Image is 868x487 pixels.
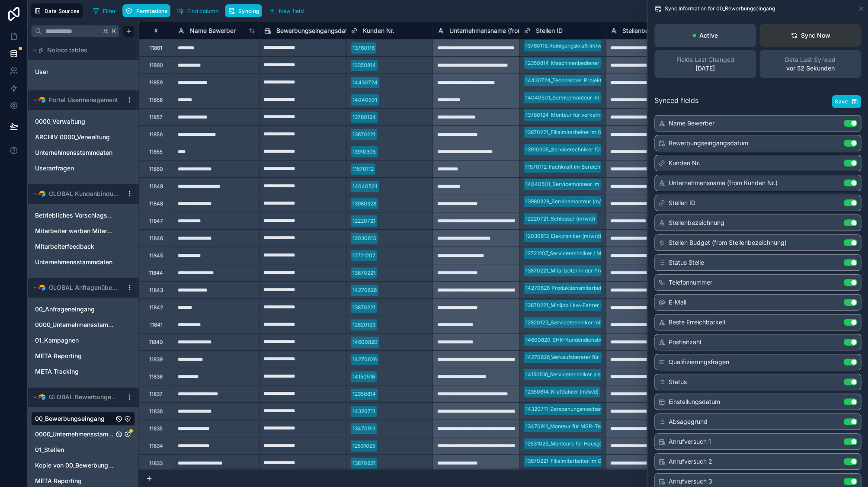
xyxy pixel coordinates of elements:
[149,166,163,173] div: 11850
[35,67,48,76] span: User
[35,67,105,76] a: User
[35,258,112,266] span: Unternehmensstammdaten
[38,190,45,197] img: Airtable Logo
[149,408,163,415] div: 11836
[352,165,374,173] div: 11570112
[352,321,375,329] div: 12820123
[525,180,654,188] div: 14040501_Servicemonteur im Sondermaschinenbau
[35,117,114,126] a: 0000_Verwaltung
[759,24,861,47] button: Sync Now
[35,445,114,454] a: 01_Stellen
[149,252,163,259] div: 11845
[35,367,79,376] span: META Tracking
[832,95,861,108] button: Save
[149,460,163,467] div: 11833
[49,283,119,292] span: GLOBAL Anfragenübersicht
[149,425,163,432] div: 11835
[669,397,720,406] span: Einstellungsdatum
[31,318,135,332] div: 0000_Unternehmensstammdaten
[352,338,378,346] div: 14600820
[150,45,162,51] div: 11861
[352,373,375,381] div: 14150516
[35,117,85,126] span: 0000_Verwaltung
[149,391,163,397] div: 11837
[669,477,712,486] span: Anrufversuch 3
[279,8,304,14] span: New field
[31,349,135,363] div: META Reporting
[31,130,135,144] div: ARCHIV 0000_Verwaltung
[352,459,375,467] div: 13870221
[31,333,135,347] div: 01_Kampagnen
[35,133,110,141] span: ARCHIV 0000_Verwaltung
[352,390,376,398] div: 12350814
[35,320,114,329] span: 0000_Unternehmensstammdaten
[150,321,163,328] div: 11841
[669,338,701,346] span: Postleitzahl
[122,4,173,17] a: Permissions
[111,28,117,34] span: K
[525,457,676,465] div: 13870221_Filialmitarbeiter im Groß- und Außenhandel (m/w/d)
[536,26,563,35] span: Stellen ID
[31,44,130,56] button: Noloco tables
[525,128,676,136] div: 13870221_Filialmitarbeiter im Groß- und Außenhandel (m/w/d)
[149,442,163,449] div: 11834
[35,164,114,173] a: Useranfragen
[149,62,163,69] div: 11860
[31,65,135,79] div: User
[266,4,307,17] button: New field
[352,200,376,208] div: 13980328
[525,198,612,205] div: 13980328_Servicemonteur (m/w/d)
[31,3,83,18] button: Data Sources
[238,8,259,14] span: Syncing
[149,235,163,242] div: 11846
[49,189,119,198] span: GLOBAL Kundenbindung
[35,133,114,141] a: ARCHIV 0000_Verwaltung
[669,417,708,426] span: Absagegrund
[31,188,123,200] button: Airtable LogoGLOBAL Kundenbindung
[525,353,715,361] div: 14270626_Verkaufsberater für Mineralfutter als Ruhestandsnachfolge (m/w/d)
[31,208,135,222] div: Betriebliches Vorschlagswesen
[149,287,163,294] div: 11843
[35,227,114,235] a: Mitarbeiter werben Mitarbeiter
[31,115,135,128] div: 0000_Verwaltung
[35,305,114,314] a: 00_Anfrageneingang
[149,96,163,103] div: 11858
[187,8,218,14] span: Find column
[352,44,375,52] div: 13760116
[35,211,114,220] a: Betriebliches Vorschlagswesen
[352,183,377,190] div: 14040501
[785,55,836,64] span: Data Last Synced
[35,367,114,376] a: META Tracking
[525,440,633,448] div: 12531025_Monteure für Hausgeräte (m/w/d)
[149,269,163,276] div: 11844
[669,199,695,207] span: Stellen ID
[352,79,378,87] div: 14430724
[695,64,715,73] p: [DATE]
[136,8,167,14] span: Permissions
[49,96,118,104] span: Portal Usermanagement
[835,98,848,105] span: Save
[103,8,116,14] span: Filter
[31,412,135,426] div: 00_Bewerbungseingang
[149,183,163,190] div: 11849
[35,477,114,485] a: META Reporting
[525,146,698,154] div: 13910305_Servicetechniker für CNC‒Dreh‒ & Fräsmaschinen (m/w/d)
[352,252,375,260] div: 12721207
[525,319,691,327] div: 12820123_Servicetechniker mit mechanischen Kenntnissen (m/w/d)
[35,258,114,266] a: Unternehmensstammdaten
[352,425,375,433] div: 13470911
[352,407,375,415] div: 14320711
[525,284,685,292] div: 14270626_Produktionsmitarbeiter/ Verfahrenstechnologe (m/w/d)
[35,305,95,314] span: 00_Anfrageneingang
[31,255,135,269] div: Unternehmensstammdaten
[35,414,114,423] a: 00_Bewerbungseingang
[174,4,221,17] button: Find column
[669,179,778,187] span: Unternehmensname (from Kunden Nr.)
[47,46,87,54] span: Noloco tables
[38,394,45,400] img: Airtable Logo
[352,304,375,311] div: 13870221
[145,27,167,34] div: #
[35,148,112,157] span: Unternehmensstammdaten
[669,139,748,147] span: Bewerbungseingangsdatum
